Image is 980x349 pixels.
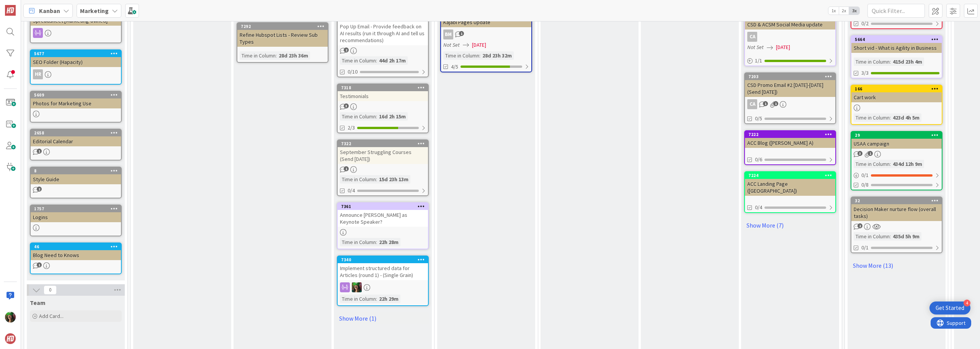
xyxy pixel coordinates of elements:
[337,256,429,306] a: 7340Implement structured data for Articles (round 1) - (Single Grain)SLTime in Column:22h 29m
[340,112,376,121] div: Time in Column
[748,132,835,137] div: 7222
[344,166,349,171] span: 1
[851,36,942,43] div: 5664
[745,172,835,179] div: 7224
[31,212,121,222] div: Logins
[37,149,42,154] span: 1
[237,23,328,47] div: 7292Refine Hubspot Lists - Review Sub Types
[5,5,16,16] img: Visit kanbanzone.com
[861,181,869,189] span: 0/8
[338,263,428,280] div: Implement structured data for Articles (round 1) - (Single Grain)
[338,91,428,101] div: Testimonials
[441,29,531,39] div: BM
[30,167,122,198] a: 8Style Guide
[341,85,428,90] div: 7318
[745,73,835,97] div: 7203CSD Promo Email #2 [DATE]-[DATE] (Send [DATE])
[344,48,349,52] span: 2
[748,173,835,178] div: 7224
[745,99,835,109] div: CA
[443,41,460,48] i: Not Set
[340,238,376,246] div: Time in Column
[745,172,835,196] div: 7224ACC Landing Page ([GEOGRAPHIC_DATA])
[459,31,464,36] span: 1
[441,17,531,27] div: Kajabi Pages Update
[854,57,890,66] div: Time in Column
[37,187,42,192] span: 2
[745,20,835,29] div: CSD & ACSM Social Media update
[30,129,122,161] a: 2658Editorial Calendar
[31,205,121,222] div: 1757Logins
[338,140,428,164] div: 7322September Struggling Courses (Send [DATE])
[348,124,355,132] span: 2/3
[854,232,890,241] div: Time in Column
[376,56,377,65] span: :
[31,167,121,174] div: 8
[338,140,428,147] div: 7322
[341,257,428,262] div: 7340
[851,131,942,190] a: 29USAA campaignTime in Column:434d 12h 9m0/10/8
[851,85,942,125] a: 166Cart workTime in Column:423d 4h 5m
[744,171,836,213] a: 7224ACC Landing Page ([GEOGRAPHIC_DATA])0/4
[855,86,942,92] div: 166
[776,43,790,51] span: [DATE]
[338,282,428,292] div: SL
[338,203,428,227] div: 7361Announce [PERSON_NAME] as Keynote Speaker?
[31,50,121,57] div: 5677
[890,57,891,66] span: :
[745,179,835,196] div: ACC Landing Page ([GEOGRAPHIC_DATA])
[237,30,328,47] div: Refine Hubspot Lists - Review Sub Types
[851,43,942,53] div: Short vid - What is Agility in Business
[352,282,362,292] img: SL
[338,147,428,164] div: September Struggling Courses (Send [DATE])
[828,7,839,15] span: 1x
[337,84,429,133] a: 7318TestimonialsTime in Column:16d 2h 15m2/3
[964,300,970,306] div: 4
[891,232,921,241] div: 435d 5h 9m
[33,69,43,79] div: HR
[867,4,925,18] input: Quick Filter...
[34,244,121,249] div: 46
[376,295,377,303] span: :
[5,312,16,323] img: SL
[855,37,942,42] div: 5664
[891,57,924,66] div: 415d 23h 4m
[337,14,429,77] a: Pop Up Email - Provide feedback on AI results (run it through AI and tell us recommendations)Time...
[31,69,121,79] div: HR
[851,197,942,253] a: 32Decision Maker nurture flow (overall tasks)Time in Column:435d 5h 9m0/1
[30,299,46,306] span: Team
[337,202,429,249] a: 7361Announce [PERSON_NAME] as Keynote Speaker?Time in Column:22h 28m
[377,56,408,65] div: 44d 2h 17m
[854,113,890,122] div: Time in Column
[276,51,277,60] span: :
[277,51,310,60] div: 28d 23h 36m
[34,168,121,174] div: 8
[237,22,328,63] a: 7292Refine Hubspot Lists - Review Sub TypesTime in Column:28d 23h 36m
[348,187,355,195] span: 0/4
[31,136,121,146] div: Editorial Calendar
[337,139,429,196] a: 7322September Struggling Courses (Send [DATE])Time in Column:15d 23h 13m0/4
[936,304,964,312] div: Get Started
[851,92,942,102] div: Cart work
[338,203,428,210] div: 7361
[30,205,122,236] a: 1757Logins
[748,74,835,79] div: 7203
[857,223,862,228] span: 2
[31,129,121,146] div: 2658Editorial Calendar
[849,7,859,15] span: 3x
[744,130,836,165] a: 7222ACC Blog ([PERSON_NAME] A)0/6
[755,156,762,164] span: 0/6
[241,24,328,29] div: 7292
[341,204,428,209] div: 7361
[30,91,122,123] a: 5609Photos for Marketing Use
[31,92,121,98] div: 5609
[34,92,121,98] div: 5609
[338,15,428,45] div: Pop Up Email - Provide feedback on AI results (run it through AI and tell us recommendations)
[377,175,410,184] div: 15d 23h 13m
[31,250,121,260] div: Blog Need to Knows
[851,36,942,53] div: 5664Short vid - What is Agility in Business
[30,242,122,274] a: 46Blog Need to Knows
[443,29,453,39] div: BM
[851,132,942,139] div: 29
[472,41,486,49] span: [DATE]
[31,243,121,250] div: 46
